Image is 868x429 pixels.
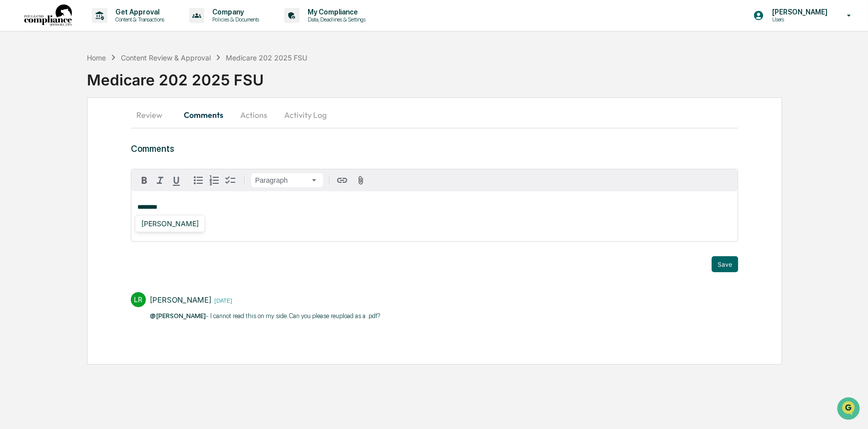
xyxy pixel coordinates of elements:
[10,21,182,37] p: How can we help?
[131,292,146,307] div: LR
[6,141,67,159] a: 🔎Data Lookup
[764,8,833,16] p: [PERSON_NAME]
[24,4,72,27] img: logo
[226,53,307,62] div: Medicare 202 2025 FSU
[70,169,121,177] a: Powered byPylon
[6,122,68,140] a: 🖐️Preclearance
[20,126,64,136] span: Preclearance
[168,172,184,188] button: Underline
[251,173,323,187] button: Block type
[10,146,18,154] div: 🔎
[72,127,80,135] div: 🗄️
[276,103,335,127] button: Activity Log
[170,79,182,91] button: Start new chat
[712,256,738,272] button: Save
[20,145,63,155] span: Data Lookup
[107,16,169,23] p: Content & Transactions
[68,122,128,140] a: 🗄️Attestations
[131,103,176,127] button: Review
[836,396,863,423] iframe: Open customer support
[300,16,371,23] p: Data, Deadlines & Settings
[231,103,276,127] button: Actions
[99,169,121,177] span: Pylon
[10,127,18,135] div: 🖐️
[34,76,164,86] div: Start new chat
[300,8,371,16] p: My Compliance
[150,311,380,321] p: - I cannot read this on my side. Can you please reupload as a .pdf?​
[10,76,28,94] img: 1746055101610-c473b297-6a78-478c-a979-82029cc54cd1
[82,126,124,136] span: Attestations
[131,103,739,127] div: secondary tabs example
[211,296,232,304] time: Wednesday, September 3, 2025 at 2:31:33 PM MDT
[204,8,264,16] p: Company
[150,312,206,320] span: @[PERSON_NAME]
[764,16,833,23] p: Users
[152,172,168,188] button: Italic
[107,8,169,16] p: Get Approval
[87,53,106,62] div: Home
[87,63,868,89] div: Medicare 202 2025 FSU
[121,53,211,62] div: Content Review & Approval
[352,174,370,187] button: Attach files
[137,217,203,230] div: [PERSON_NAME]
[150,295,211,305] div: [PERSON_NAME]
[204,16,264,23] p: Policies & Documents
[136,172,152,188] button: Bold
[131,143,739,154] h3: Comments
[176,103,231,127] button: Comments
[34,86,126,94] div: We're available if you need us!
